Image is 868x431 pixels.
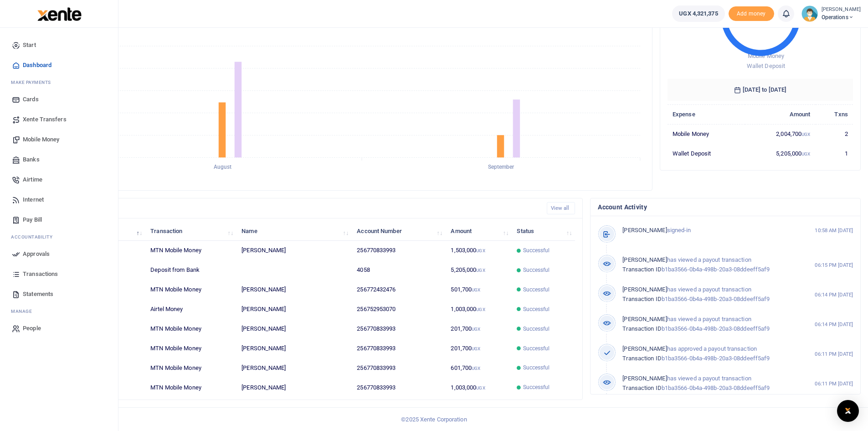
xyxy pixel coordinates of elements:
[7,35,111,55] a: Start
[801,132,810,137] small: UGX
[352,280,446,300] td: 256772432476
[145,241,236,260] td: MTN Mobile Money
[23,41,36,50] span: Start
[145,260,236,280] td: Deposit from Bank
[815,321,853,328] small: 06:14 PM [DATE]
[446,221,512,241] th: Amount: activate to sort column ascending
[815,261,853,269] small: 06:15 PM [DATE]
[547,202,575,214] a: View all
[145,319,236,339] td: MTN Mobile Money
[672,5,724,22] a: UGX 4,321,375
[7,170,111,190] a: Airtime
[446,241,512,260] td: 1,503,000
[352,241,446,260] td: 256770833993
[512,221,575,241] th: Status: activate to sort column ascending
[145,221,236,241] th: Transaction: activate to sort column ascending
[23,115,67,124] span: Xente Transfers
[622,315,795,334] p: has viewed a payout transaction b1ba3566-0b4a-498b-20a3-08ddeeff5af9
[236,358,352,378] td: [PERSON_NAME]
[42,203,539,213] h4: Recent Transactions
[236,319,352,339] td: [PERSON_NAME]
[472,327,480,332] small: UGX
[622,286,667,293] span: [PERSON_NAME]
[523,344,550,353] span: Successful
[446,280,512,300] td: 501,700
[18,234,52,240] span: countability
[668,124,745,144] td: Mobile Money
[745,104,816,124] th: Amount
[523,286,550,294] span: Successful
[7,150,111,170] a: Banks
[7,230,111,244] li: Ac
[352,300,446,319] td: 256752953070
[748,52,784,59] span: Mobile Money
[622,285,795,304] p: has viewed a payout transaction b1ba3566-0b4a-498b-20a3-08ddeeff5af9
[622,374,795,393] p: has viewed a payout transaction b1ba3566-0b4a-498b-20a3-08ddeeff5af9
[352,378,446,397] td: 256770833993
[145,358,236,378] td: MTN Mobile Money
[7,130,111,150] a: Mobile Money
[622,296,661,302] span: Transaction ID
[7,264,111,284] a: Transactions
[7,55,111,75] a: Dashboard
[145,378,236,397] td: MTN Mobile Money
[472,366,480,371] small: UGX
[622,226,795,235] p: signed-in
[446,378,512,397] td: 1,003,000
[745,144,816,163] td: 5,205,000
[7,109,111,130] a: Xente Transfers
[236,241,352,260] td: [PERSON_NAME]
[446,358,512,378] td: 601,700
[622,266,661,273] span: Transaction ID
[488,164,515,171] tspan: September
[668,79,853,101] h6: [DATE] to [DATE]
[15,79,51,86] span: ake Payments
[622,325,661,332] span: Transaction ID
[23,195,44,204] span: Internet
[622,344,795,363] p: has approved a payout transaction b1ba3566-0b4a-498b-20a3-08ddeeff5af9
[23,95,39,104] span: Cards
[801,151,810,156] small: UGX
[7,89,111,109] a: Cards
[622,384,661,391] span: Transaction ID
[622,345,667,352] span: [PERSON_NAME]
[668,104,745,124] th: Expense
[7,190,111,210] a: Internet
[837,400,859,422] div: Open Intercom Messenger
[622,255,795,275] p: has viewed a payout transaction b1ba3566-0b4a-498b-20a3-08ddeeff5af9
[523,383,550,391] span: Successful
[7,318,111,338] a: People
[236,221,352,241] th: Name: activate to sort column ascending
[236,300,352,319] td: [PERSON_NAME]
[446,339,512,358] td: 201,700
[523,325,550,333] span: Successful
[598,202,853,212] h4: Account Activity
[23,155,40,164] span: Banks
[352,221,446,241] th: Account Number: activate to sort column ascending
[622,256,667,263] span: [PERSON_NAME]
[145,280,236,300] td: MTN Mobile Money
[622,375,667,382] span: [PERSON_NAME]
[745,124,816,144] td: 2,004,700
[801,5,861,22] a: profile-user [PERSON_NAME] Operations
[7,210,111,230] a: Pay Bill
[668,144,745,163] td: Wallet Deposit
[622,316,667,322] span: [PERSON_NAME]
[523,266,550,274] span: Successful
[446,319,512,339] td: 201,700
[36,10,82,17] a: logo-small logo-large logo-large
[822,6,861,14] small: [PERSON_NAME]
[145,300,236,319] td: Airtel Money
[729,6,774,21] span: Add money
[7,75,111,89] li: M
[7,244,111,264] a: Approvals
[816,124,853,144] td: 2
[352,319,446,339] td: 256770833993
[822,13,861,21] span: Operations
[815,380,853,388] small: 06:11 PM [DATE]
[214,164,232,171] tspan: August
[23,175,42,184] span: Airtime
[352,339,446,358] td: 256770833993
[23,215,42,224] span: Pay Bill
[23,61,51,70] span: Dashboard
